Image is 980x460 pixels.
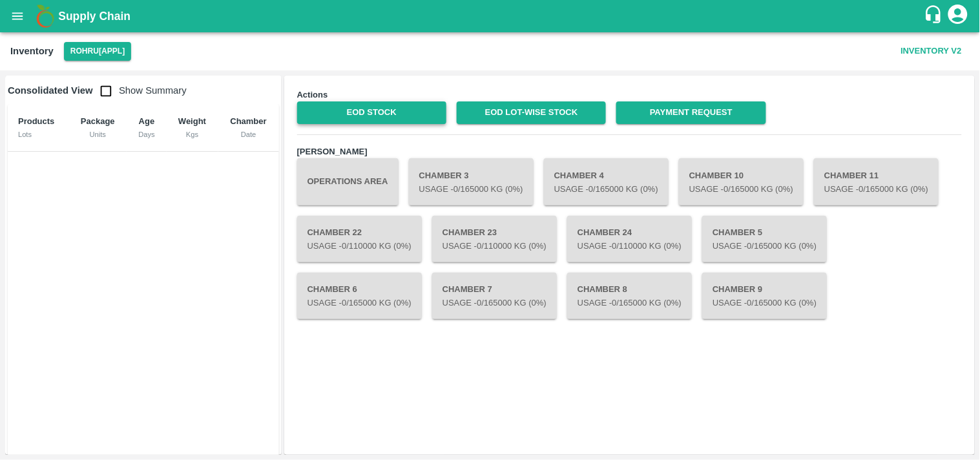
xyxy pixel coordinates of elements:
[702,216,827,262] button: Chamber 5Usage -0/165000 Kg (0%)
[81,116,115,126] b: Package
[18,129,58,140] div: Lots
[58,10,130,23] b: Supply Chain
[419,183,523,196] p: Usage - 0 /165000 Kg (0%)
[443,297,547,309] p: Usage - 0 /165000 Kg (0%)
[616,101,766,124] a: Payment Request
[297,101,446,124] a: EOD Stock
[32,3,58,29] img: logo
[578,297,682,309] p: Usage - 0 /165000 Kg (0%)
[137,129,156,140] div: Days
[297,147,368,156] b: [PERSON_NAME]
[946,3,970,30] div: account of current user
[178,116,206,126] b: Weight
[689,183,793,196] p: Usage - 0 /165000 Kg (0%)
[713,297,817,309] p: Usage - 0 /165000 Kg (0%)
[18,116,54,126] b: Products
[229,129,269,140] div: Date
[230,116,266,126] b: Chamber
[824,183,928,196] p: Usage - 0 /165000 Kg (0%)
[409,158,534,205] button: Chamber 3Usage -0/165000 Kg (0%)
[308,297,412,309] p: Usage - 0 /165000 Kg (0%)
[8,85,93,96] b: Consolidated View
[58,7,924,25] a: Supply Chain
[64,42,131,61] button: Select DC
[297,90,328,99] b: Actions
[297,216,422,262] button: Chamber 22Usage -0/110000 Kg (0%)
[432,216,557,262] button: Chamber 23Usage -0/110000 Kg (0%)
[702,273,827,319] button: Chamber 9Usage -0/165000 Kg (0%)
[79,129,116,140] div: Units
[567,216,692,262] button: Chamber 24Usage -0/110000 Kg (0%)
[432,273,557,319] button: Chamber 7Usage -0/165000 Kg (0%)
[578,240,682,253] p: Usage - 0 /110000 Kg (0%)
[679,158,804,205] button: Chamber 10Usage -0/165000 Kg (0%)
[713,240,817,253] p: Usage - 0 /165000 Kg (0%)
[554,183,658,196] p: Usage - 0 /165000 Kg (0%)
[814,158,939,205] button: Chamber 11Usage -0/165000 Kg (0%)
[544,158,669,205] button: Chamber 4Usage -0/165000 Kg (0%)
[896,40,967,63] button: Inventory V2
[177,129,208,140] div: Kgs
[308,240,412,253] p: Usage - 0 /110000 Kg (0%)
[924,5,946,28] div: customer-support
[139,116,155,126] b: Age
[10,46,54,56] b: Inventory
[567,273,692,319] button: Chamber 8Usage -0/165000 Kg (0%)
[93,85,187,96] span: Show Summary
[457,101,606,124] a: EOD Lot-wise Stock
[3,1,32,31] button: open drawer
[297,273,422,319] button: Chamber 6Usage -0/165000 Kg (0%)
[297,158,399,205] button: Operations Area
[443,240,547,253] p: Usage - 0 /110000 Kg (0%)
